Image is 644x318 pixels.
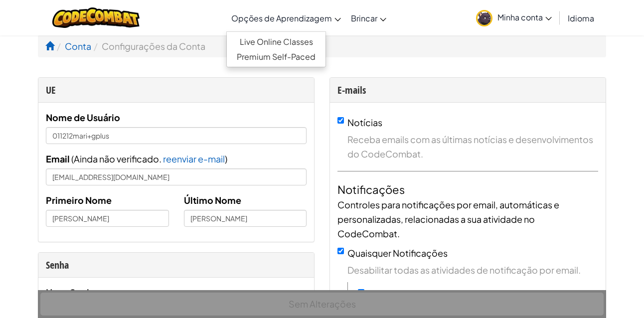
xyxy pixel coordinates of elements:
[347,132,598,161] span: Receba emails com as últimas notícias e desenvolvimentos do CodeCombat.
[46,258,307,272] div: Senha
[237,51,316,62] font: Premium Self-Paced
[563,4,599,31] a: Idioma
[184,193,241,207] label: Último Nome
[65,40,91,52] a: Conta
[337,199,559,239] span: Controles para notificações por email, automáticas e personalizadas, relacionadas a sua atividade...
[240,36,313,47] font: Live Online Classes
[225,153,227,164] span: )
[74,153,163,164] span: Ainda não verificado.
[46,83,307,97] div: UE
[46,110,120,125] label: Nome de Usuário
[337,181,598,197] h4: Notificações
[476,10,492,26] img: avatar
[70,153,74,164] span: (
[347,263,598,277] span: Desabilitar todas as atividades de notificação por email.
[227,49,325,64] a: Premium Self-Paced
[337,83,598,97] div: E-mails
[46,285,97,300] label: Nova Senha
[346,4,391,31] a: Brincar
[46,153,70,164] span: Email
[91,39,205,53] li: Configurações da Conta
[471,2,557,33] a: Minha conta
[226,4,346,31] a: Opções de Aprendizagem
[46,193,112,207] label: Primeiro Nome
[231,13,332,23] span: Opções de Aprendizagem
[52,7,140,28] img: Logotipo CodeCombat
[351,13,377,23] span: Brincar
[163,153,225,164] span: reenviar e-mail
[347,247,448,259] label: Quaisquer Notificações
[568,13,594,23] span: Idioma
[368,289,487,300] label: Oportunidades de emprego
[347,117,382,128] label: Notícias
[497,12,552,22] span: Minha conta
[227,34,325,49] a: Live Online Classes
